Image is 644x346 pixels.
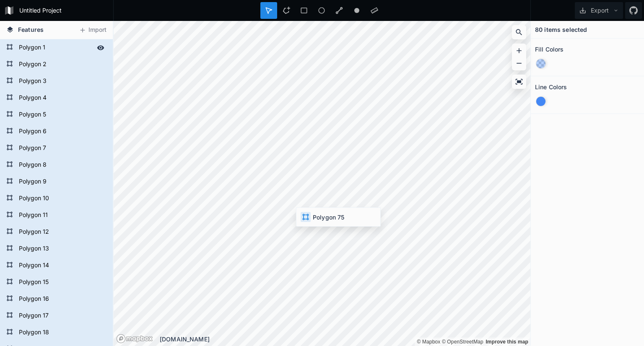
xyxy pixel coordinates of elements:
[486,339,528,345] a: Map feedback
[18,25,44,34] span: Features
[75,23,111,37] button: Import
[417,339,440,345] a: Mapbox
[160,335,530,343] div: [DOMAIN_NAME]
[535,25,587,34] h4: 80 items selected
[535,43,564,56] h2: Fill Colors
[442,339,483,345] a: OpenStreetMap
[116,334,153,343] a: Mapbox logo
[575,2,623,19] button: Export
[535,80,567,93] h2: Line Colors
